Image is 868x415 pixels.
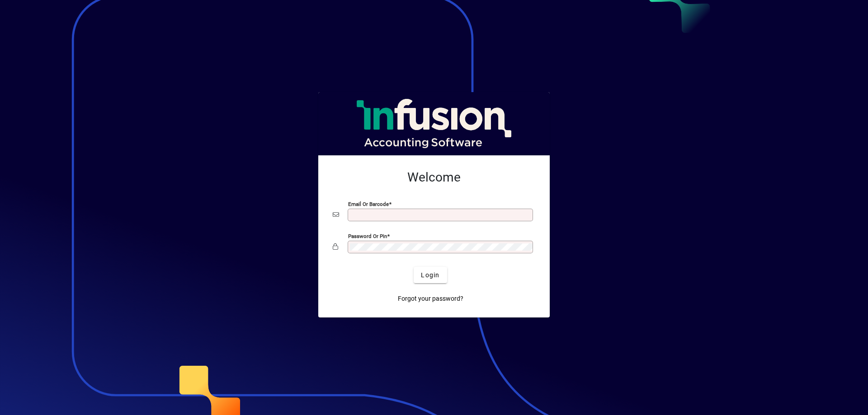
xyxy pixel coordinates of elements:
[333,170,535,185] h2: Welcome
[394,290,467,307] a: Forgot your password?
[348,201,389,207] mat-label: Email or Barcode
[348,233,387,239] mat-label: Password or Pin
[398,294,463,303] span: Forgot your password?
[414,267,447,283] button: Login
[421,270,439,280] span: Login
